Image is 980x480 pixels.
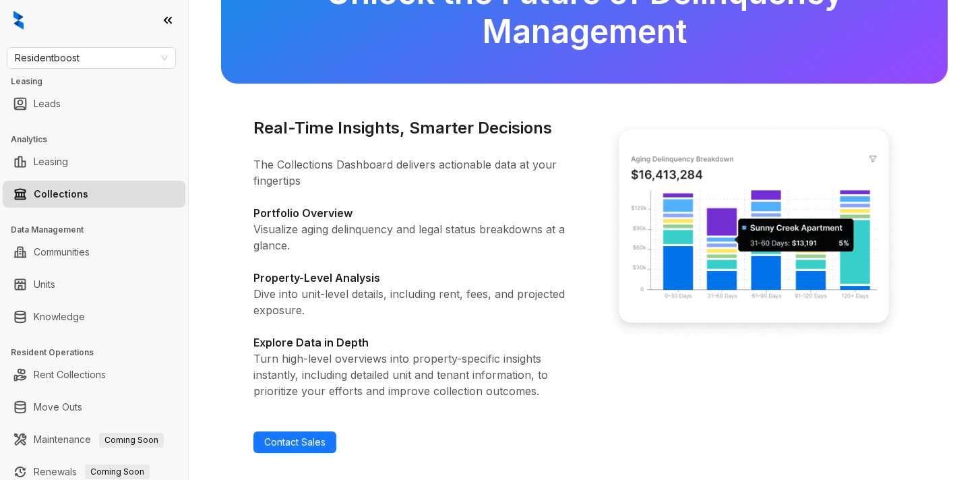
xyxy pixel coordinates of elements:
p: Dive into unit-level details, including rent, fees, and projected exposure. [253,286,568,318]
a: Contact Sales [253,431,336,453]
a: Leads [34,90,61,117]
li: Units [3,271,185,298]
h4: Portfolio Overview [253,205,568,221]
span: Coming Soon [99,433,164,448]
li: Maintenance [3,426,185,453]
h3: Leasing [11,76,188,88]
a: Rent Collections [34,361,106,388]
a: Units [34,271,55,298]
a: Collections [34,181,88,208]
h3: Real-Time Insights, Smarter Decisions [253,116,568,140]
h3: Resident Operations [11,347,188,359]
li: Leads [3,90,185,117]
a: Move Outs [34,394,82,421]
h4: Explore Data in Depth [253,334,568,351]
span: Residentboost [15,48,168,68]
p: The Collections Dashboard delivers actionable data at your fingertips [253,156,568,189]
img: Real-Time Insights, Smarter Decisions [601,116,907,345]
a: Communities [34,239,90,266]
h4: Property-Level Analysis [253,270,568,286]
li: Rent Collections [3,361,185,388]
li: Leasing [3,148,185,175]
h3: Analytics [11,133,188,146]
img: logo [13,11,24,30]
a: Knowledge [34,303,85,330]
span: Coming Soon [85,464,150,479]
li: Knowledge [3,303,185,330]
p: Visualize aging delinquency and legal status breakdowns at a glance. [253,221,568,253]
li: Move Outs [3,394,185,421]
li: Communities [3,239,185,266]
h3: Data Management [11,224,188,236]
p: Turn high-level overviews into property-specific insights instantly, including detailed unit and ... [253,351,568,399]
li: Collections [3,181,185,208]
a: Leasing [34,148,68,175]
span: Contact Sales [264,435,326,450]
